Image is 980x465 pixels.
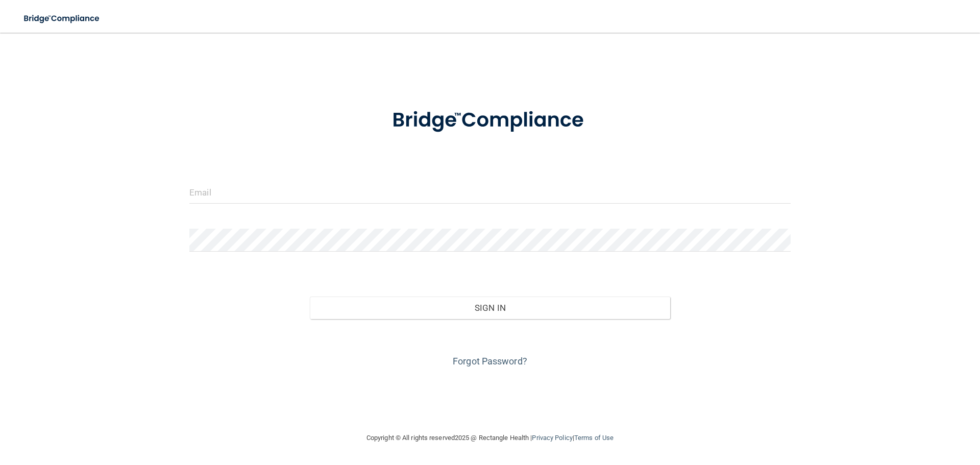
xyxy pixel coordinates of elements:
[189,181,791,204] input: Email
[532,434,572,442] a: Privacy Policy
[304,422,676,454] div: Copyright © All rights reserved 2025 @ Rectangle Health | |
[574,434,614,442] a: Terms of Use
[310,297,671,319] button: Sign In
[371,94,609,147] img: bridge_compliance_login_screen.278c3ca4.svg
[15,8,109,29] img: bridge_compliance_login_screen.278c3ca4.svg
[453,356,527,366] a: Forgot Password?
